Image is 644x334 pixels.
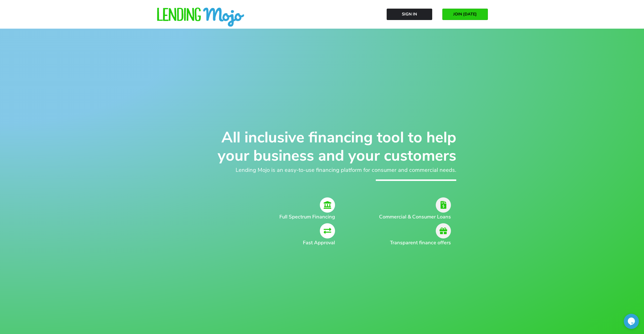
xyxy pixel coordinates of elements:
img: lm-horizontal-logo [156,8,245,27]
span: JOIN [DATE] [453,12,477,16]
h2: Transparent finance offers [370,239,451,247]
h2: Lending Mojo is an easy-to-use financing platform for consumer and commercial needs. [188,166,456,174]
a: JOIN [DATE] [442,9,488,20]
iframe: chat widget [624,314,639,329]
a: Sign In [387,9,432,20]
h2: Commercial & Consumer Loans [370,213,451,221]
h2: Fast Approval [211,239,335,247]
h2: Full Spectrum Financing [211,213,335,221]
span: Sign In [402,12,417,16]
h1: All inclusive financing tool to help your business and your customers [188,128,456,165]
